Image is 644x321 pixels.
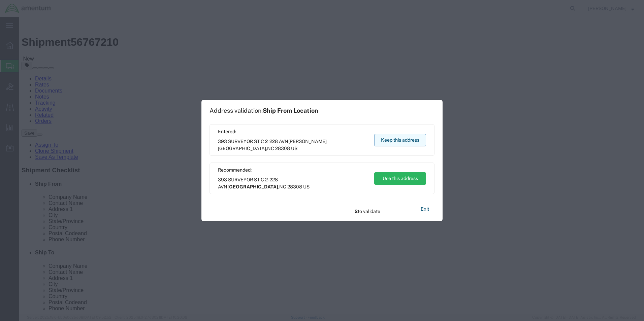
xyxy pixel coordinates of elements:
span: 28308 [275,146,290,151]
span: NC [279,184,286,189]
span: 2 [355,209,358,214]
span: US [303,184,310,189]
span: 393 SURVEYOR ST C 2-228 AVN , [218,138,368,152]
span: 393 SURVEYOR ST C 2-228 AVN , [218,176,368,190]
span: NC [267,146,274,151]
h1: Address validation: [210,107,318,114]
span: [GEOGRAPHIC_DATA] [227,184,278,189]
button: Keep this address [374,134,426,146]
span: Recommended: [218,167,368,174]
button: Exit [415,203,434,215]
span: US [291,146,297,151]
span: Entered: [218,128,368,135]
div: to validate [355,202,407,216]
button: Use this address [374,172,426,185]
span: [PERSON_NAME][GEOGRAPHIC_DATA] [218,139,327,151]
span: 28308 [287,184,302,189]
span: Ship From Location [263,107,318,114]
